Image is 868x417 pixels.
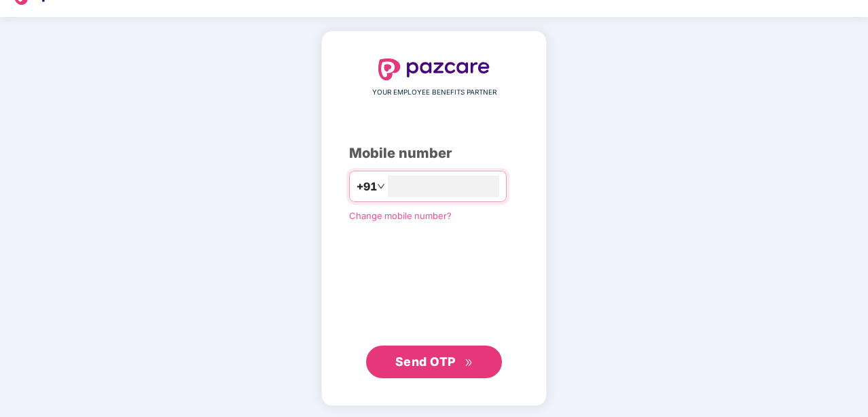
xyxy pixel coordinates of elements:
span: double-right [465,358,473,367]
button: Send OTPdouble-right [366,346,502,378]
span: YOUR EMPLOYEE BENEFITS PARTNER [372,87,496,98]
span: Send OTP [395,354,456,369]
span: +91 [357,178,377,195]
a: Change mobile number? [349,210,452,221]
span: down [377,182,385,190]
div: Mobile number [349,143,519,164]
img: logo [378,59,490,80]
